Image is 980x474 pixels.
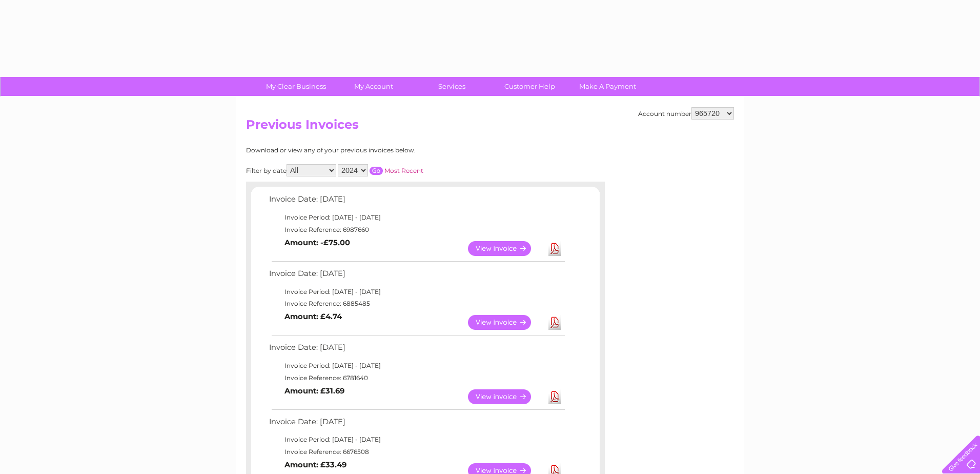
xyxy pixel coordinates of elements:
[267,433,566,446] td: Invoice Period: [DATE] - [DATE]
[284,386,344,396] b: Amount: £31.69
[638,107,734,120] div: Account number
[267,341,566,360] td: Invoice Date: [DATE]
[468,389,543,404] a: View
[267,192,566,211] td: Invoice Date: [DATE]
[565,77,650,96] a: Make A Payment
[246,164,515,176] div: Filter by date
[487,77,572,96] a: Customer Help
[267,224,566,236] td: Invoice Reference: 6987660
[284,238,350,247] b: Amount: -£75.00
[284,312,342,321] b: Amount: £4.74
[254,77,338,96] a: My Clear Business
[267,372,566,384] td: Invoice Reference: 6781640
[548,389,561,404] a: Download
[284,460,346,469] b: Amount: £33.49
[246,147,515,154] div: Download or view any of your previous invoices below.
[468,315,543,330] a: View
[246,117,734,137] h2: Previous Invoices
[468,241,543,256] a: View
[267,360,566,372] td: Invoice Period: [DATE] - [DATE]
[267,211,566,224] td: Invoice Period: [DATE] - [DATE]
[267,286,566,298] td: Invoice Period: [DATE] - [DATE]
[267,267,566,286] td: Invoice Date: [DATE]
[548,315,561,330] a: Download
[267,415,566,434] td: Invoice Date: [DATE]
[332,77,416,96] a: My Account
[410,77,494,96] a: Services
[384,167,423,174] a: Most Recent
[267,298,566,310] td: Invoice Reference: 6885485
[548,241,561,256] a: Download
[267,446,566,458] td: Invoice Reference: 6676508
